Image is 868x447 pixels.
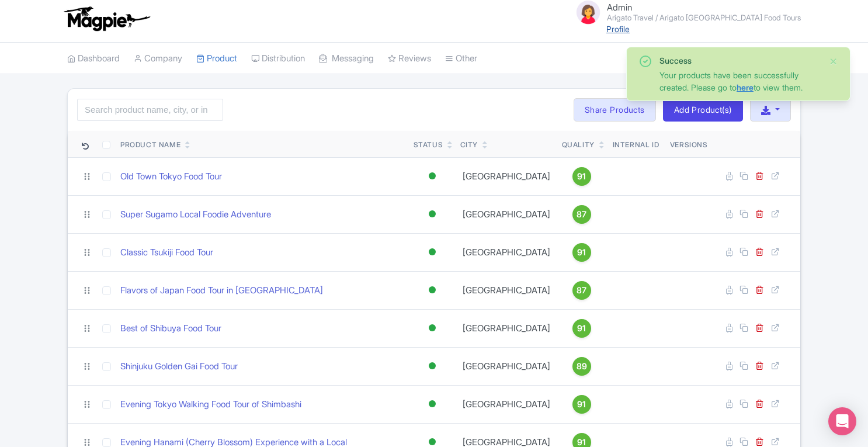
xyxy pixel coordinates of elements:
span: Admin [607,2,632,13]
div: Status [414,140,443,150]
td: [GEOGRAPHIC_DATA] [456,385,557,423]
span: 91 [577,322,586,335]
div: Active [426,206,438,223]
div: Quality [562,140,595,150]
small: Arigato Travel / Arigato [GEOGRAPHIC_DATA] Food Tours [607,14,801,22]
a: Add Product(s) [663,98,743,122]
a: 87 [562,281,602,300]
td: [GEOGRAPHIC_DATA] [456,233,557,271]
div: Open Intercom Messenger [828,407,856,435]
img: logo-ab69f6fb50320c5b225c76a69d11143b.png [61,6,152,32]
a: 91 [562,395,602,414]
div: Active [426,244,438,261]
span: 91 [577,170,586,183]
td: [GEOGRAPHIC_DATA] [456,157,557,195]
div: Active [426,396,438,413]
a: Shinjuku Golden Gai Food Tour [120,360,238,373]
a: Messaging [319,43,374,75]
a: 89 [562,357,602,376]
a: Flavors of Japan Food Tour in [GEOGRAPHIC_DATA] [120,284,323,297]
a: 87 [562,205,602,224]
div: Success [659,54,820,67]
div: Product Name [120,140,180,150]
td: [GEOGRAPHIC_DATA] [456,271,557,309]
span: 91 [577,246,586,259]
div: Active [426,320,438,337]
span: 87 [577,208,586,221]
a: Distribution [251,43,305,75]
th: Versions [665,131,713,158]
div: Active [426,358,438,375]
a: Evening Tokyo Walking Food Tour of Shimbashi [120,398,301,411]
a: 91 [562,243,602,262]
td: [GEOGRAPHIC_DATA] [456,195,557,233]
a: Best of Shibuya Food Tour [120,322,221,335]
a: Reviews [388,43,431,75]
td: [GEOGRAPHIC_DATA] [456,347,557,385]
a: Super Sugamo Local Foodie Adventure [120,208,271,221]
span: 89 [577,360,587,373]
div: City [460,140,478,150]
a: Dashboard [67,43,120,75]
span: 91 [577,398,586,411]
div: Active [426,282,438,299]
input: Search product name, city, or interal id [77,99,223,121]
div: Your products have been successfully created. Please go to to view them. [659,69,820,93]
a: Old Town Tokyo Food Tour [120,170,222,183]
a: 91 [562,167,602,186]
td: [GEOGRAPHIC_DATA] [456,309,557,347]
button: Close [829,54,838,68]
a: Other [445,43,477,75]
a: Classic Tsukiji Food Tour [120,246,213,259]
a: Company [134,43,182,75]
a: Profile [606,24,630,34]
span: 87 [577,284,586,297]
div: Active [426,168,438,185]
a: Share Products [574,98,656,122]
a: 91 [562,319,602,338]
a: here [737,82,754,92]
th: Internal ID [606,131,665,158]
a: Product [196,43,237,75]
